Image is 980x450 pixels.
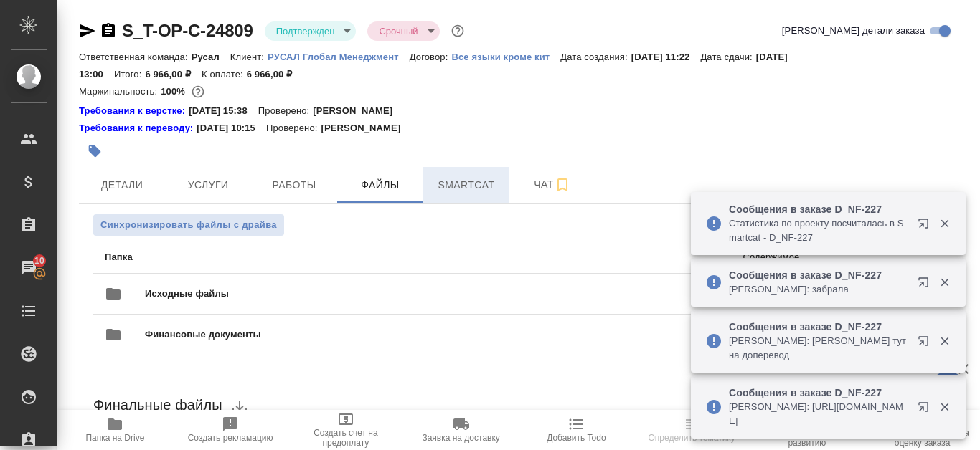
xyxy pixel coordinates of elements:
p: Содержимое [438,250,799,264]
p: Сообщения в заказе D_NF-227 [729,386,908,400]
p: К оплате: [202,69,247,80]
p: Итого: [114,69,145,80]
button: Срочный [374,25,422,37]
button: Закрыть [930,401,959,413]
span: Определить тематику [648,433,735,443]
button: Подтвержден [272,25,339,37]
span: Финальные файлы [93,397,222,413]
p: 100% [161,86,189,97]
span: Создать рекламацию [188,433,273,443]
button: Закрыть [930,276,959,289]
p: Дата создания: [560,52,631,62]
p: Cтатистика по проекту посчиталась в Smartcat - D_NF-227 [729,216,908,245]
p: Сообщения в заказе D_NF-227 [729,320,908,334]
span: 10 [26,254,53,268]
span: Добавить Todo [547,433,606,443]
button: Закрыть [930,217,959,230]
p: [PERSON_NAME]: [PERSON_NAME] тут на доперевод [729,334,908,363]
span: Создать счет на предоплату [297,428,395,448]
p: Все языки кроме кит [451,52,560,62]
button: 0.00 RUB; [189,82,207,101]
button: download [222,390,257,424]
button: Открыть в новой вкладке [909,209,943,244]
p: Сообщения в заказе D_NF-227 [729,268,908,282]
p: Папка [105,250,438,264]
p: Проверено: [266,121,321,135]
button: Заявка на доставку [403,410,519,450]
span: Исходные файлы [145,287,494,301]
button: Синхронизировать файлы с драйва [93,214,284,236]
span: Финансовые документы [145,327,507,342]
span: Синхронизировать файлы с драйва [100,218,277,232]
button: Определить тематику [634,410,750,450]
p: [PERSON_NAME] [313,104,403,118]
a: Требования к переводу: [79,121,197,135]
p: [DATE] 10:15 [197,121,266,135]
p: РУСАЛ Глобал Менеджмент [268,52,410,62]
button: Открыть в новой вкладке [909,268,943,302]
button: Закрыть [930,335,959,348]
span: Детали [88,176,156,194]
p: [DATE] 15:38 [189,104,258,118]
button: Открыть в новой вкладке [909,393,943,427]
button: Скопировать ссылку [100,22,117,39]
span: Папка на Drive [85,433,144,443]
p: [PERSON_NAME] [321,121,411,135]
span: Чат [518,176,587,193]
button: Добавить Todo [519,410,634,450]
div: Нажми, чтобы открыть папку с инструкцией [79,121,197,135]
p: 6 966,00 ₽ [145,69,202,80]
span: Файлы [346,176,415,194]
button: Папка на Drive [57,410,173,450]
a: Требования к верстке: [79,104,189,118]
div: Нажми, чтобы открыть папку с инструкцией [79,104,189,118]
p: Проверено: [258,104,314,118]
button: folder [96,317,131,352]
div: Подтвержден [265,21,357,41]
p: Договор: [410,52,452,62]
p: [PERSON_NAME]: [URL][DOMAIN_NAME] [729,400,908,429]
span: Заявка на доставку [422,433,499,443]
span: Smartcat [432,176,501,194]
a: Все языки кроме кит [451,50,560,62]
p: 4 файла [494,287,795,301]
a: 10 [4,250,54,286]
button: Добавить тэг [79,135,110,167]
a: S_T-OP-C-24809 [122,21,253,40]
button: Доп статусы указывают на важность/срочность заказа [448,21,467,40]
p: Дата сдачи: [700,52,755,62]
p: [DATE] 11:22 [631,52,701,62]
p: Русал [192,52,230,62]
p: 0 файлов [507,327,794,342]
p: Маржинальность: [79,86,161,97]
span: Услуги [174,176,242,194]
a: РУСАЛ Глобал Менеджмент [268,50,410,62]
button: folder [96,277,131,311]
div: Подтвержден [367,21,439,41]
p: Клиент: [230,52,268,62]
button: Открыть в новой вкладке [909,327,943,361]
p: [PERSON_NAME]: забрала [729,282,908,297]
p: Ответственная команда: [79,52,192,62]
p: 6 966,00 ₽ [247,69,303,80]
p: Сообщения в заказе D_NF-227 [729,202,908,216]
button: Создать рекламацию [173,410,288,450]
button: Скопировать ссылку для ЯМессенджера [79,22,96,39]
span: Работы [260,176,329,194]
svg: Подписаться [554,176,571,193]
button: Создать счет на предоплату [288,410,404,450]
span: [PERSON_NAME] детали заказа [782,24,925,38]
